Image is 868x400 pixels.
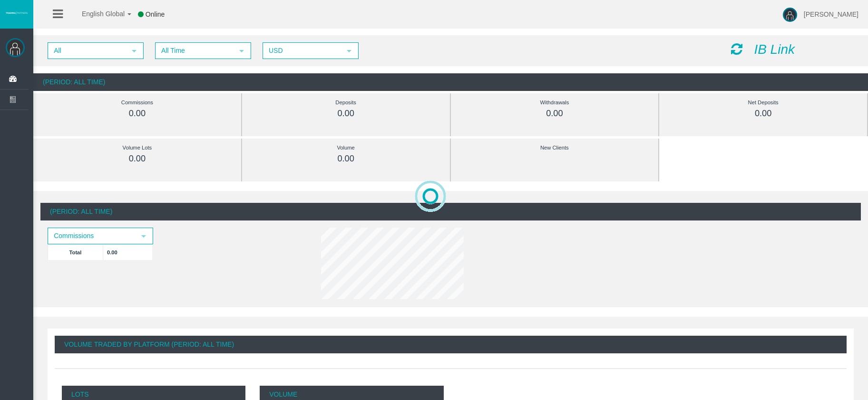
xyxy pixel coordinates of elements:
[345,47,353,55] span: select
[731,42,743,56] i: Reload Dashboard
[804,10,858,18] span: [PERSON_NAME]
[140,232,147,240] span: select
[263,108,429,119] div: 0.00
[33,73,868,91] div: (Period: All Time)
[55,142,220,153] div: Volume Lots
[681,108,846,119] div: 0.00
[5,11,29,15] img: logo.svg
[263,97,429,108] div: Deposits
[146,10,165,18] span: Online
[472,142,637,153] div: New Clients
[49,43,126,58] span: All
[472,97,637,108] div: Withdrawals
[156,43,233,58] span: All Time
[472,108,637,119] div: 0.00
[103,244,153,260] td: 0.00
[130,47,138,55] span: select
[55,108,220,119] div: 0.00
[783,8,797,22] img: user-image
[263,43,341,58] span: USD
[49,229,135,243] span: Commissions
[40,203,861,220] div: (Period: All Time)
[69,10,125,18] span: English Global
[48,244,103,260] td: Total
[754,42,795,57] i: IB Link
[263,142,429,153] div: Volume
[238,47,245,55] span: select
[55,153,220,164] div: 0.00
[55,97,220,108] div: Commissions
[681,97,846,108] div: Net Deposits
[55,336,847,353] div: Volume Traded By Platform (Period: All Time)
[263,153,429,164] div: 0.00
